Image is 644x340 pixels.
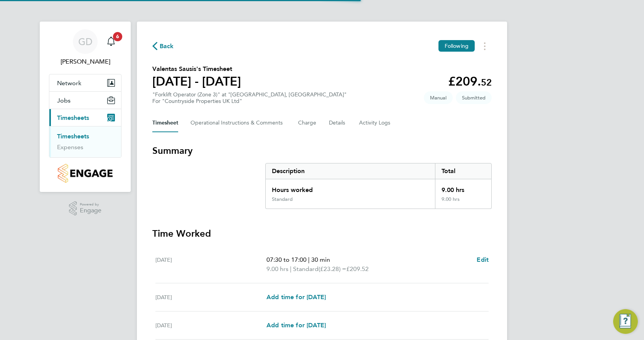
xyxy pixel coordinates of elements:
[49,164,121,183] a: Go to home page
[40,22,131,192] nav: Main navigation
[57,133,89,140] a: Timesheets
[152,227,492,240] h3: Time Worked
[293,264,319,274] span: Standard
[152,98,347,104] div: For "Countryside Properties UK Ltd"
[58,164,112,183] img: countryside-properties-logo-retina.png
[266,163,435,179] div: Description
[481,77,492,88] span: 52
[298,114,317,132] button: Charge
[113,32,122,41] span: 6
[57,97,71,104] span: Jobs
[329,114,347,132] button: Details
[266,321,326,330] a: Add time for [DATE]
[49,92,121,109] button: Jobs
[80,201,101,208] span: Powered by
[359,114,391,132] button: Activity Logs
[49,57,121,66] span: Gareth Day
[477,256,489,263] span: Edit
[160,42,174,51] span: Back
[152,74,241,89] h1: [DATE] - [DATE]
[266,265,288,273] span: 9.00 hrs
[49,109,121,126] button: Timesheets
[424,91,453,104] span: This timesheet was manually created.
[155,293,266,302] div: [DATE]
[445,42,469,49] span: Following
[448,74,492,89] app-decimal: £209.
[456,91,492,104] span: This timesheet is Submitted.
[69,201,102,216] a: Powered byEngage
[311,256,330,263] span: 30 min
[435,179,491,196] div: 9.00 hrs
[78,37,93,47] span: GD
[152,64,241,74] h2: Valentas Sausis's Timesheet
[155,321,266,330] div: [DATE]
[266,321,326,329] span: Add time for [DATE]
[80,207,101,214] span: Engage
[57,79,81,87] span: Network
[290,265,292,273] span: |
[438,40,475,52] button: Following
[266,293,326,302] a: Add time for [DATE]
[478,40,492,52] button: Timesheets Menu
[57,143,83,151] a: Expenses
[152,114,178,132] button: Timesheet
[319,265,346,273] span: (£23.28) =
[477,255,489,264] a: Edit
[272,196,293,202] div: Standard
[57,114,89,121] span: Timesheets
[49,126,121,157] div: Timesheets
[191,114,286,132] button: Operational Instructions & Comments
[49,74,121,91] button: Network
[266,179,435,196] div: Hours worked
[49,29,121,66] a: GD[PERSON_NAME]
[265,163,492,209] div: Summary
[613,309,638,334] button: Engage Resource Center
[266,256,307,263] span: 07:30 to 17:00
[155,255,266,274] div: [DATE]
[152,145,492,157] h3: Summary
[266,293,326,301] span: Add time for [DATE]
[435,163,491,179] div: Total
[152,41,174,51] button: Back
[152,91,347,104] div: "Forklift Operator (Zone 3)" at "[GEOGRAPHIC_DATA], [GEOGRAPHIC_DATA]"
[346,265,369,273] span: £209.52
[308,256,310,263] span: |
[435,196,491,209] div: 9.00 hrs
[103,29,119,54] a: 6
